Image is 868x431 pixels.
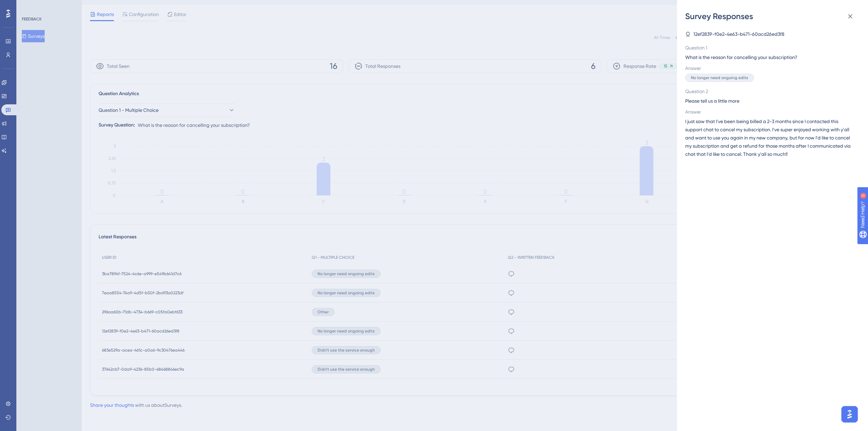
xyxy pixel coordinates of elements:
[685,11,860,22] div: Survey Responses
[685,64,854,72] span: Answer
[47,3,49,9] div: 5
[693,30,784,38] span: 12ef2839-f0e2-4e63-b471-60acd26ed3f8
[839,404,860,425] iframe: UserGuiding AI Assistant Launcher
[685,97,854,105] span: Please tell us a little more
[16,2,43,10] span: Need Help?
[691,75,748,80] span: No longer need ongoing edits
[685,53,854,61] span: What is the reason for cancelling your subscription?
[685,87,854,95] span: Question 2
[685,108,854,116] span: Answer
[685,117,854,158] span: I just saw that I've been being billed a 2-3 months since I contacted this support chat to cancel...
[685,44,854,52] span: Question 1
